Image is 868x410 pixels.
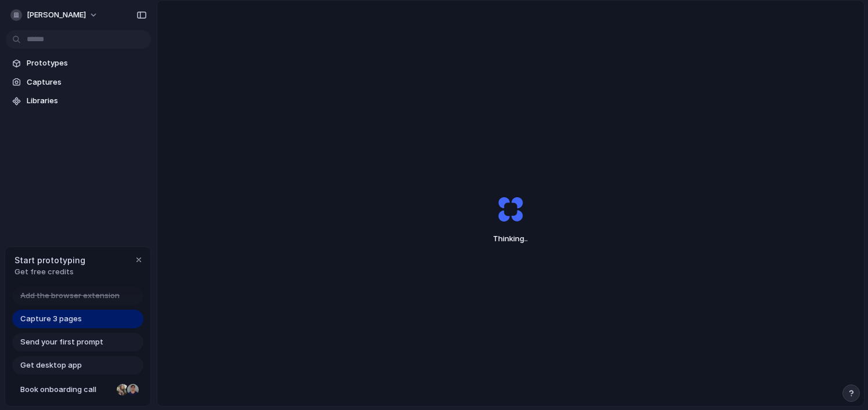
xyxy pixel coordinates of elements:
span: Libraries [27,95,146,107]
div: Nicole Kubica [116,383,129,397]
span: Get free credits [15,266,85,278]
span: Capture 3 pages [20,313,82,325]
a: Prototypes [6,55,151,72]
span: .. [524,234,528,243]
a: Get desktop app [12,356,143,375]
span: Prototypes [27,57,146,69]
button: [PERSON_NAME] [6,6,104,24]
span: Get desktop app [20,360,82,371]
a: Captures [6,74,151,91]
span: Add the browser extension [20,290,120,302]
span: Start prototyping [15,254,85,266]
a: Book onboarding call [12,380,143,399]
span: Thinking [471,233,551,245]
span: [PERSON_NAME] [27,9,86,21]
a: Libraries [6,92,151,110]
span: Send your first prompt [20,336,103,348]
span: Book onboarding call [20,384,112,396]
span: Captures [27,77,146,88]
div: Christian Iacullo [126,383,140,397]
